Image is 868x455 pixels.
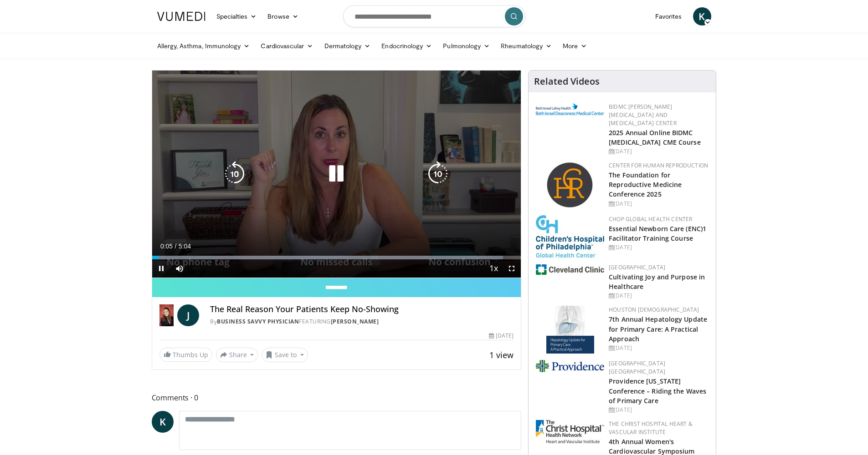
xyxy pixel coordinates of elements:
div: [DATE] [609,243,709,252]
a: [PERSON_NAME] [331,318,379,325]
div: [DATE] [609,200,709,208]
a: The Christ Hospital Heart & Vascular Institute [609,420,693,436]
img: Business Savvy Physician [159,304,174,326]
button: Save to [262,348,308,362]
span: / [175,243,177,250]
a: Allergy, Asthma, Immunology [152,37,256,55]
a: 2025 Annual Online BIDMC [MEDICAL_DATA] CME Course [609,128,701,147]
span: 0:05 [160,243,173,250]
a: [GEOGRAPHIC_DATA] [GEOGRAPHIC_DATA] [609,359,665,375]
h4: Related Videos [534,76,600,87]
img: c058e059-5986-4522-8e32-16b7599f4943.png.150x105_q85_autocrop_double_scale_upscale_version-0.2.png [546,162,594,209]
button: Playback Rate [484,259,503,278]
a: Providence [US_STATE] Conference – Riding the Waves of Primary Care [609,377,706,404]
button: Fullscreen [503,259,521,278]
button: Share [216,348,258,362]
a: Cultivating Joy and Purpose in Healthcare [609,273,705,291]
input: Search topics, interventions [343,5,525,27]
a: Browse [262,7,304,25]
img: 8fbf8b72-0f77-40e1-90f4-9648163fd298.jpg.150x105_q85_autocrop_double_scale_upscale_version-0.2.jpg [536,215,604,258]
span: 1 view [489,349,514,360]
a: J [177,304,199,326]
span: Comments 0 [152,392,522,404]
a: Dermatology [319,37,376,55]
img: 32b1860c-ff7d-4915-9d2b-64ca529f373e.jpg.150x105_q85_autocrop_double_scale_upscale_version-0.2.jpg [536,420,604,443]
a: Favorites [650,7,688,25]
a: Essential Newborn Care (ENC)1 Facilitator Training Course [609,224,706,243]
a: The Foundation for Reproductive Medicine Conference 2025 [609,171,682,198]
a: K [693,7,711,25]
div: [DATE] [489,332,514,340]
div: [DATE] [609,344,709,352]
span: 5:04 [179,243,191,250]
img: c96b19ec-a48b-46a9-9095-935f19585444.png.150x105_q85_autocrop_double_scale_upscale_version-0.2.png [536,103,604,115]
video-js: Video Player [152,71,521,278]
a: Business Savvy Physician [217,318,299,325]
a: BIDMC [PERSON_NAME][MEDICAL_DATA] and [MEDICAL_DATA] Center [609,103,677,127]
a: [GEOGRAPHIC_DATA] [609,263,665,271]
a: Center for Human Reproduction [609,162,708,169]
img: 1ef99228-8384-4f7a-af87-49a18d542794.png.150x105_q85_autocrop_double_scale_upscale_version-0.2.jpg [536,264,604,275]
a: Thumbs Up [159,348,212,362]
a: Cardiovascular [255,37,318,55]
button: Pause [152,259,170,278]
div: [DATE] [609,292,709,300]
a: K [152,411,174,433]
a: 7th Annual Hepatology Update for Primary Care: A Practical Approach [609,315,707,343]
div: [DATE] [609,147,709,156]
div: [DATE] [609,406,709,414]
img: VuMedi Logo [157,12,205,21]
button: Mute [170,259,189,278]
a: Houston [DEMOGRAPHIC_DATA] [609,306,699,313]
a: Specialties [211,7,262,25]
h4: The Real Reason Your Patients Keep No-Showing [210,304,514,314]
a: Rheumatology [495,37,557,55]
a: More [557,37,592,55]
a: Pulmonology [437,37,495,55]
div: By FEATURING [210,318,514,326]
div: Progress Bar [152,256,521,259]
img: 83b65fa9-3c25-403e-891e-c43026028dd2.jpg.150x105_q85_autocrop_double_scale_upscale_version-0.2.jpg [546,306,594,354]
a: CHOP Global Health Center [609,215,692,223]
a: Endocrinology [376,37,437,55]
img: 9aead070-c8c9-47a8-a231-d8565ac8732e.png.150x105_q85_autocrop_double_scale_upscale_version-0.2.jpg [536,360,604,372]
